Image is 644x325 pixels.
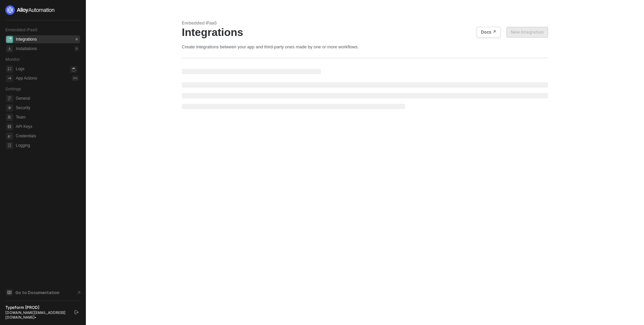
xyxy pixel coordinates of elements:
div: 0 [74,46,79,51]
span: credentials [6,133,13,140]
span: Logging [16,141,79,149]
div: Integrations [16,37,37,42]
span: general [6,95,13,102]
span: icon-logs [6,65,13,73]
span: Credentials [16,132,79,140]
span: icon-app-actions [6,75,13,82]
img: logo [5,5,55,15]
a: logo [5,5,80,15]
a: Knowledge Base [5,288,80,296]
span: logging [6,142,13,149]
span: documentation [6,289,13,296]
span: API Keys [16,123,79,131]
span: Team [16,113,79,121]
span: Monitor [5,57,20,62]
button: Docs ↗ [477,27,500,38]
span: Settings [5,86,21,91]
button: New Integration [506,27,548,38]
div: Integrations [182,26,548,39]
div: Create integrations between your app and third-party ones made by one or more workflows. [182,44,548,50]
span: Embedded iPaaS [5,27,38,32]
div: 0 % [72,76,79,81]
span: security [6,104,13,111]
span: logout [74,310,78,314]
div: Logs [16,66,24,72]
div: Installations [16,46,37,52]
span: General [16,94,79,102]
div: Docs ↗ [481,30,496,35]
div: App Actions [16,76,37,81]
span: api-key [6,123,13,130]
div: [DOMAIN_NAME][EMAIL_ADDRESS][DOMAIN_NAME] • [5,310,68,320]
div: 0 [74,37,79,42]
span: Security [16,104,79,112]
div: Embedded iPaaS [182,20,548,26]
span: Go to Documentation [15,290,59,295]
div: Typeform [PROD] [5,305,68,310]
span: document-arrow [75,289,82,296]
span: installations [6,45,13,52]
span: team [6,114,13,121]
span: icon-loader [70,66,77,73]
span: integrations [6,36,13,43]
